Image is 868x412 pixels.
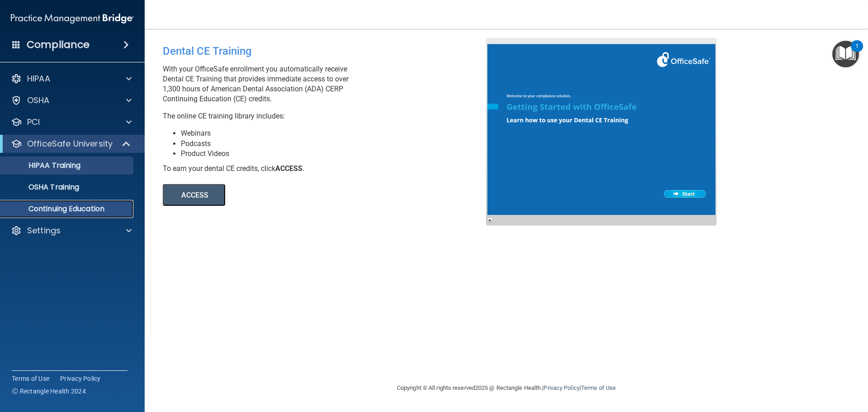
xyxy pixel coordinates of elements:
div: Copyright © All rights reserved 2025 @ Rectangle Health | | [341,374,671,403]
img: PMB logo [11,9,134,28]
span: Ⓒ Rectangle Health 2024 [12,387,86,396]
p: HIPAA Training [6,161,80,170]
p: OSHA [27,95,50,106]
li: Webinars [181,128,493,138]
button: ACCESS [163,184,225,206]
b: ACCESS [275,164,302,173]
p: Settings [27,225,61,236]
p: Continuing Education [6,204,129,213]
div: 1 [855,46,859,58]
p: PCI [27,117,40,128]
li: Product Videos [181,149,493,159]
p: OfficeSafe University [27,138,113,149]
div: To earn your dental CE credits, click . [163,164,493,174]
a: Privacy Policy [60,374,101,383]
a: Terms of Use [12,374,49,383]
a: ACCESS [163,192,410,199]
a: OSHA [11,95,132,106]
h4: Compliance [27,38,90,51]
a: PCI [11,117,132,128]
p: HIPAA [27,73,50,84]
a: Settings [11,225,132,236]
p: With your OfficeSafe enrollment you automatically receive Dental CE Training that provides immedi... [163,64,493,104]
a: HIPAA [11,73,132,84]
p: The online CE training library includes: [163,111,493,121]
button: Open Resource Center, 1 new notification [832,41,859,67]
li: Podcasts [181,139,493,149]
a: Terms of Use [581,384,616,391]
a: OfficeSafe University [11,138,131,149]
div: Dental CE Training [163,38,493,64]
p: OSHA Training [6,183,79,192]
a: Privacy Policy [543,384,579,391]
